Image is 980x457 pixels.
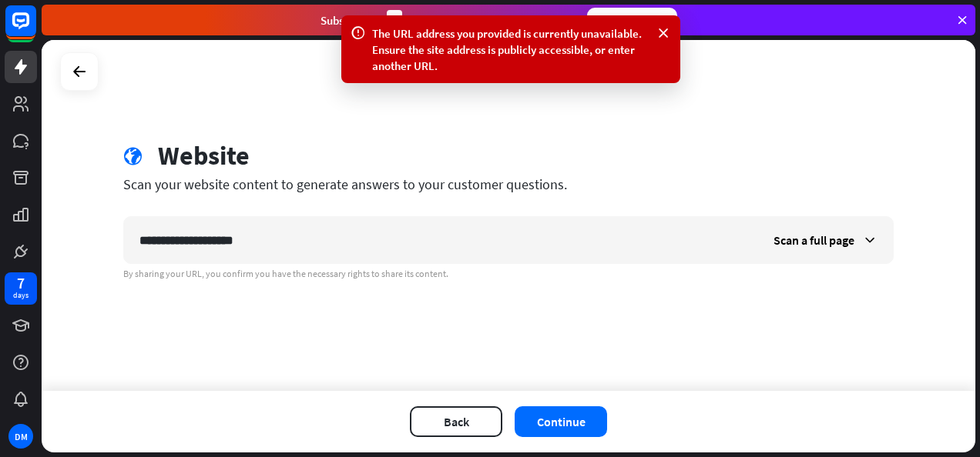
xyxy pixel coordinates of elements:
[372,25,649,74] div: The URL address you provided is currently unavailable. Ensure the site address is publicly access...
[774,232,854,248] span: Scan a full page
[13,290,29,301] div: days
[8,424,33,449] div: DM
[321,10,575,31] div: Subscribe in days to get your first month for $1
[158,140,250,172] div: Website
[515,406,607,437] button: Continue
[12,6,59,52] button: Open LiveChat chat widget
[410,406,502,437] button: Back
[17,276,25,290] div: 7
[123,147,143,166] i: globe
[123,175,894,193] div: Scan your website content to generate answers to your customer questions.
[123,268,894,280] div: By sharing your URL, you confirm you have the necessary rights to share its content.
[587,8,677,32] div: Subscribe now
[387,10,402,31] div: 3
[5,272,37,305] a: 7 days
